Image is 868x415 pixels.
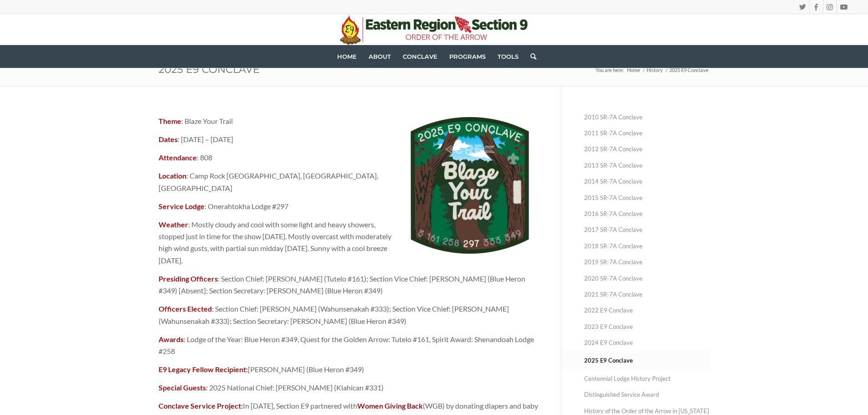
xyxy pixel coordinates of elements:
strong: Weather [159,220,188,229]
a: 2017 SR-7A Conclave [584,222,710,238]
a: 2019 SR-7A Conclave [584,254,710,270]
a: Tools [492,45,524,68]
p: : Lodge of the Year: Blue Heron #349, Quest for the Golden Arrow: Tutelo #161, Spirit Award: Shen... [159,333,538,358]
a: 2013 SR-7A Conclave [584,158,710,174]
p: : 808 [159,152,538,164]
a: 2010 SR-7A Conclave [584,109,710,125]
a: Home [331,45,363,68]
a: 2022 E9 Conclave [584,302,710,318]
a: Search [524,45,536,68]
a: 2018 SR-7A Conclave [584,238,710,254]
span: Programs [449,53,486,60]
a: Centennial Lodge History Project [584,371,710,387]
a: 2016 SR-7A Conclave [584,206,710,222]
strong: Special Guests [159,383,206,392]
strong: Presiding Officers [159,274,218,283]
a: Programs [443,45,492,68]
strong: Theme [159,117,181,125]
a: Distinguished Service Award [584,387,710,403]
p: : Mostly cloudy and cool with some light and heavy showers, stopped just in time for the show [DA... [159,219,538,267]
a: Women Giving Back [357,401,423,410]
p: : Section Chief: [PERSON_NAME] (Wahunsenakah #333); Section Vice Chief: [PERSON_NAME] (Wahunsenak... [159,303,538,327]
a: Conclave [397,45,443,68]
a: 2012 SR-7A Conclave [584,141,710,157]
a: 2023 E9 Conclave [584,319,710,335]
strong: Service Lodge [159,202,205,210]
strong: Dates [159,135,178,143]
a: About [363,45,397,68]
p: [PERSON_NAME] (Blue Heron #349) [159,364,538,375]
span: Home [337,53,357,60]
span: About [369,53,391,60]
a: 2011 SR-7A Conclave [584,125,710,141]
p: : Blaze Your Trail [159,115,538,127]
span: Tools [498,53,519,60]
a: 2014 SR-7A Conclave [584,174,710,190]
p: : Camp Rock [GEOGRAPHIC_DATA], [GEOGRAPHIC_DATA], [GEOGRAPHIC_DATA] [159,170,538,194]
strong: Location [159,171,186,180]
strong: Awards [159,335,184,343]
strong: Attendance [159,153,197,162]
a: 2021 SR-7A Conclave [584,287,710,302]
p: : Section Chief: [PERSON_NAME] (Tutelo #161); Section Vice Chief: [PERSON_NAME] (Blue Heron #349)... [159,273,538,297]
p: : Onerahtokha Lodge #297 [159,200,538,212]
span: Conclave [403,53,437,60]
p: : 2025 National Chief: [PERSON_NAME] (Klahican #331) [159,382,538,394]
strong: Officers Elected [159,304,212,313]
strong: E9 Legacy Fellow Recipient: [159,365,248,374]
a: 2024 E9 Conclave [584,335,710,351]
strong: Conclave Service Project: [159,401,243,410]
a: 2020 SR-7A Conclave [584,271,710,287]
a: 2025 E9 Conclave [584,352,710,369]
p: : [DATE] – [DATE] [159,133,538,145]
a: 2015 SR-7A Conclave [584,190,710,206]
